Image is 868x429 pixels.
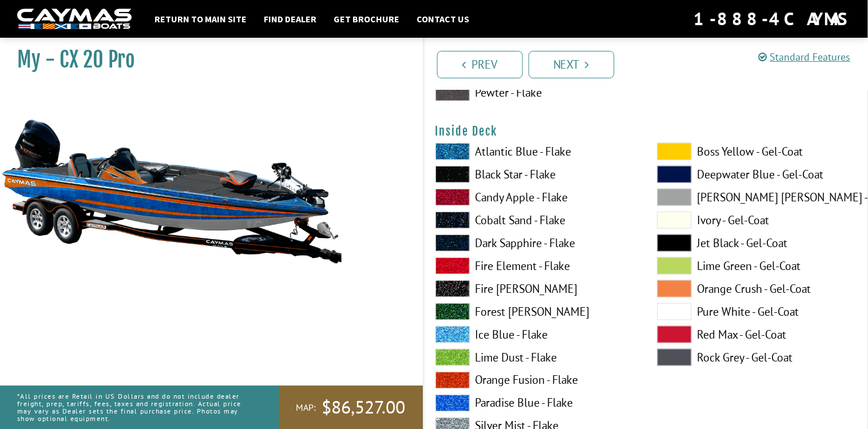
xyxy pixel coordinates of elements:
[17,9,132,30] img: white-logo-c9c8dbefe5ff5ceceb0f0178aa75bf4bb51f6bca0971e226c86eb53dfe498488.png
[17,47,394,73] h1: My - CX 20 Pro
[657,166,857,183] label: Deepwater Blue - Gel-Coat
[435,235,635,252] label: Dark Sapphire - Flake
[657,212,857,229] label: Ivory - Gel-Coat
[657,189,857,206] label: [PERSON_NAME] [PERSON_NAME] - Gel-Coat
[657,303,857,320] label: Pure White - Gel-Coat
[435,395,635,412] label: Paradise Blue - Flake
[435,372,635,389] label: Orange Fusion - Flake
[435,84,635,101] label: Pewter - Flake
[435,189,635,206] label: Candy Apple - Flake
[435,257,635,275] label: Fire Element - Flake
[258,11,322,26] a: Find Dealer
[435,303,635,320] label: Forest [PERSON_NAME]
[657,280,857,297] label: Orange Crush - Gel-Coat
[759,50,851,63] a: Standard Features
[17,387,253,428] p: *All prices are Retail in US Dollars and do not include dealer freight, prep, tariffs, fees, taxe...
[437,51,523,78] a: Prev
[435,124,857,138] h4: Inside Deck
[435,280,635,297] label: Fire [PERSON_NAME]
[149,11,252,26] a: Return to main site
[657,235,857,252] label: Jet Black - Gel-Coat
[694,6,851,31] div: 1-888-4CAYMAS
[529,51,615,78] a: Next
[657,143,857,160] label: Boss Yellow - Gel-Coat
[411,11,475,26] a: Contact Us
[657,257,857,275] label: Lime Green - Gel-Coat
[657,349,857,366] label: Rock Grey - Gel-Coat
[328,11,405,26] a: Get Brochure
[657,326,857,343] label: Red Max - Gel-Coat
[435,349,635,366] label: Lime Dust - Flake
[296,402,316,414] span: MAP:
[435,212,635,229] label: Cobalt Sand - Flake
[322,395,406,419] span: $86,527.00
[435,326,635,343] label: Ice Blue - Flake
[435,143,635,160] label: Atlantic Blue - Flake
[279,386,423,429] a: MAP:$86,527.00
[435,166,635,183] label: Black Star - Flake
